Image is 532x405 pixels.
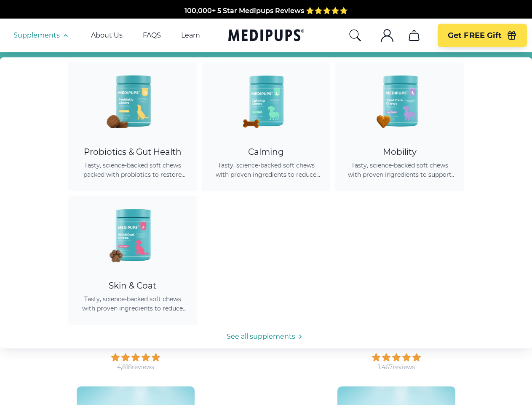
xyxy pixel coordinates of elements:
span: Tasty, science-backed soft chews with proven ingredients to support joint health, improve mobilit... [345,161,454,179]
a: Skin & Coat Chews - MedipupsSkin & CoatTasty, science-backed soft chews with proven ingredients t... [68,196,197,325]
div: Probiotics & Gut Health [78,147,187,157]
span: Tasty, science-backed soft chews with proven ingredients to reduce anxiety, promote relaxation, a... [212,161,320,179]
span: Tasty, science-backed soft chews with proven ingredients to reduce shedding, promote healthy skin... [78,294,187,313]
button: Supplements [13,30,71,40]
a: Learn [181,31,200,40]
button: search [348,29,362,42]
a: Probiotic Dog Chews - MedipupsProbiotics & Gut HealthTasty, science-backed soft chews packed with... [68,62,197,191]
span: Made In The [GEOGRAPHIC_DATA] from domestic & globally sourced ingredients [126,16,406,24]
div: Mobility [345,147,454,157]
button: account [377,25,397,46]
a: About Us [91,31,123,40]
div: 1,467 reviews [378,363,415,371]
span: 100,000+ 5 Star Medipups Reviews ⭐️⭐️⭐️⭐️⭐️ [184,5,348,13]
img: Probiotic Dog Chews - Medipups [95,62,171,138]
span: Tasty, science-backed soft chews packed with probiotics to restore gut balance, ease itching, sup... [78,161,187,179]
img: Joint Care Chews - Medipups [362,62,438,138]
button: Get FREE Gift [438,24,527,47]
button: cart [404,25,424,46]
a: Joint Care Chews - MedipupsMobilityTasty, science-backed soft chews with proven ingredients to su... [335,62,464,191]
a: Calming Dog Chews - MedipupsCalmingTasty, science-backed soft chews with proven ingredients to re... [202,62,330,191]
div: Skin & Coat [78,281,187,291]
img: Calming Dog Chews - Medipups [228,62,304,138]
img: Skin & Coat Chews - Medipups [95,196,171,272]
span: Supplements [13,31,60,40]
div: 4,818 reviews [117,363,154,371]
div: Calming [212,147,320,157]
a: Medipups [228,27,304,45]
span: Get FREE Gift [448,31,502,40]
a: FAQS [143,31,161,40]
